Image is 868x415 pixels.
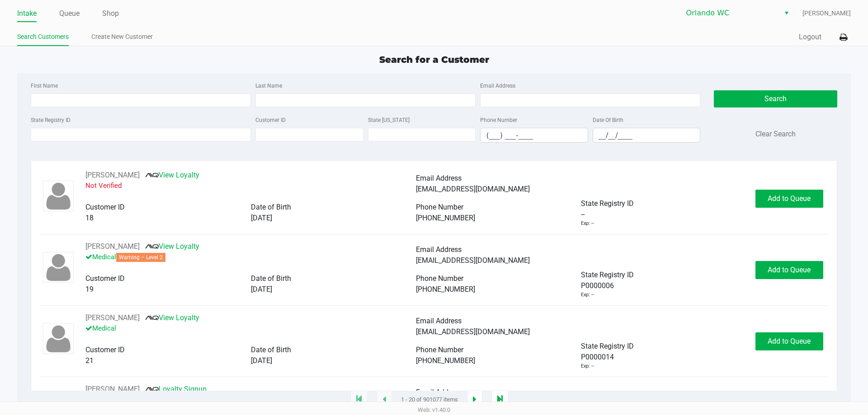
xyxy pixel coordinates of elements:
[85,323,416,334] p: Medical
[768,266,811,274] span: Add to Queue
[85,203,125,211] span: Customer ID
[768,194,811,203] span: Add to Queue
[581,209,585,220] span: --
[85,241,140,252] button: See customer info
[85,181,416,191] p: Not Verified
[768,337,811,345] span: Add to Queue
[85,285,94,294] span: 19
[416,274,463,283] span: Phone Number
[416,256,530,265] span: [EMAIL_ADDRESS][DOMAIN_NAME]
[467,391,482,409] app-submit-button: Next
[581,352,614,363] span: P0000014
[145,242,199,251] a: View Loyalty
[593,128,701,143] kendo-maskedtextbox: Format: MM/DD/YYYY
[581,363,594,370] div: Exp: --
[145,171,199,179] a: View Loyalty
[480,128,588,143] kendo-maskedtextbox: Format: (999) 999-9999
[251,285,272,294] span: [DATE]
[31,116,71,124] label: State Registry ID
[85,170,140,181] button: See customer info
[102,7,119,20] a: Shop
[755,129,796,140] button: Clear Search
[581,280,614,291] span: P0000006
[581,270,634,279] span: State Registry ID
[31,82,58,90] label: First Name
[418,406,450,413] span: Web: v1.40.0
[91,31,153,42] a: Create New Customer
[714,90,837,107] button: Search
[416,356,475,365] span: [PHONE_NUMBER]
[581,220,594,228] div: Exp: --
[145,313,199,322] a: View Loyalty
[581,291,594,299] div: Exp: --
[593,116,623,124] label: Date Of Birth
[251,345,291,354] span: Date of Birth
[17,31,69,42] a: Search Customers
[481,128,588,142] input: Format: (999) 999-9999
[85,345,125,354] span: Customer ID
[581,199,634,208] span: State Registry ID
[755,261,823,279] button: Add to Queue
[145,385,207,393] a: Loyalty Signup
[416,174,462,182] span: Email Address
[401,395,458,404] span: 1 - 20 of 901077 items
[85,252,416,262] p: Medical
[416,285,475,294] span: [PHONE_NUMBER]
[480,116,517,124] label: Phone Number
[416,388,462,396] span: Email Address
[59,7,80,20] a: Queue
[85,356,94,365] span: 21
[416,345,463,354] span: Phone Number
[368,116,410,124] label: State [US_STATE]
[416,317,462,325] span: Email Address
[379,54,489,65] span: Search for a Customer
[85,384,140,395] button: See customer info
[85,274,125,283] span: Customer ID
[85,312,140,323] button: See customer info
[686,8,774,19] span: Orlando WC
[17,7,37,20] a: Intake
[251,203,291,211] span: Date of Birth
[755,190,823,208] button: Add to Queue
[255,82,282,90] label: Last Name
[755,332,823,350] button: Add to Queue
[491,391,509,409] app-submit-button: Move to last page
[416,214,475,222] span: [PHONE_NUMBER]
[251,356,272,365] span: [DATE]
[377,391,392,409] app-submit-button: Previous
[416,203,463,211] span: Phone Number
[799,32,821,42] button: Logout
[780,5,793,21] button: Select
[802,9,851,18] span: [PERSON_NAME]
[416,327,530,336] span: [EMAIL_ADDRESS][DOMAIN_NAME]
[255,116,286,124] label: Customer ID
[480,82,515,90] label: Email Address
[251,214,272,222] span: [DATE]
[350,391,368,409] app-submit-button: Move to first page
[581,342,634,350] span: State Registry ID
[85,214,94,222] span: 18
[416,245,462,254] span: Email Address
[416,185,530,193] span: [EMAIL_ADDRESS][DOMAIN_NAME]
[251,274,291,283] span: Date of Birth
[116,253,165,262] span: Warning – Level 2
[593,128,700,142] input: Format: MM/DD/YYYY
